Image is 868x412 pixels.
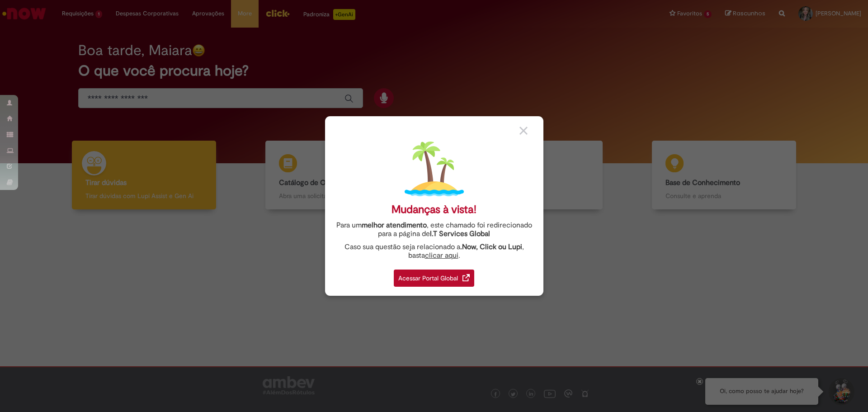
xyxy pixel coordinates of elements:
a: I.T Services Global [430,224,490,238]
div: Caso sua questão seja relacionado a , basta . [332,243,537,260]
div: Mudanças à vista! [392,203,476,216]
strong: melhor atendimento [362,221,427,230]
div: Para um , este chamado foi redirecionado para a página de [332,221,537,238]
a: Acessar Portal Global [394,265,474,287]
a: clicar aqui [425,246,458,260]
img: island.png [405,139,464,199]
img: redirect_link.png [462,274,470,281]
strong: .Now, Click ou Lupi [460,242,522,251]
img: close_button_grey.png [519,127,528,135]
div: Acessar Portal Global [394,270,474,287]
